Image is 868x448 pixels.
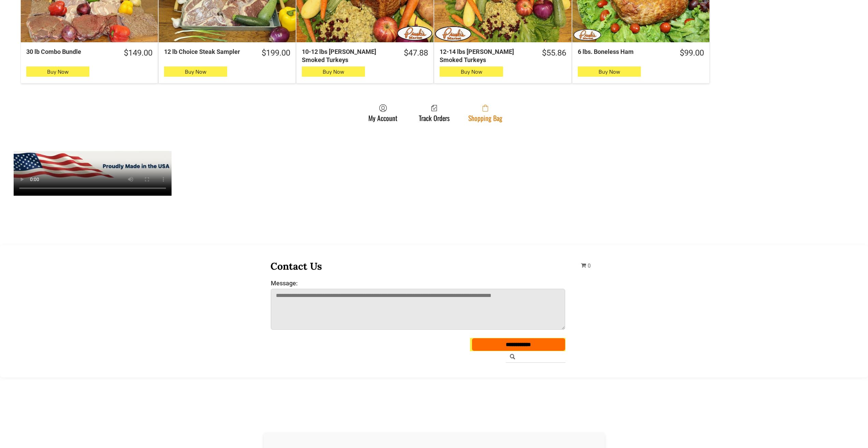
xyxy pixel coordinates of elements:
span: Buy Now [185,69,206,75]
div: 30 lb Combo Bundle [26,48,111,56]
h3: Contact Us [270,260,566,272]
a: Shopping Bag [465,104,506,122]
button: Buy Now [440,66,503,77]
span: Buy Now [461,69,482,75]
a: My Account [365,104,401,122]
button: Buy Now [26,66,89,77]
div: $149.00 [124,48,152,58]
div: $47.88 [404,48,428,58]
span: Buy Now [47,69,69,75]
span: 0 [588,263,591,269]
button: Buy Now [578,66,641,77]
a: $55.8612-14 lbs [PERSON_NAME] Smoked Turkeys [434,48,571,64]
button: Buy Now [302,66,365,77]
span: Buy Now [323,69,344,75]
a: $99.006 lbs. Boneless Ham [572,48,709,58]
div: $55.86 [542,48,566,58]
a: $199.0012 lb Choice Steak Sampler [159,48,296,58]
div: 10-12 lbs [PERSON_NAME] Smoked Turkeys [302,48,391,64]
div: $99.00 [680,48,704,58]
div: 12-14 lbs [PERSON_NAME] Smoked Turkeys [440,48,529,64]
div: 6 lbs. Boneless Ham [578,48,667,56]
label: Message: [271,280,565,287]
a: Track Orders [415,104,453,122]
button: Buy Now [164,66,227,77]
div: 12 lb Choice Steak Sampler [164,48,249,56]
a: $149.0030 lb Combo Bundle [21,48,158,58]
div: $199.00 [262,48,290,58]
span: Buy Now [599,69,620,75]
a: $47.8810-12 lbs [PERSON_NAME] Smoked Turkeys [296,48,433,64]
